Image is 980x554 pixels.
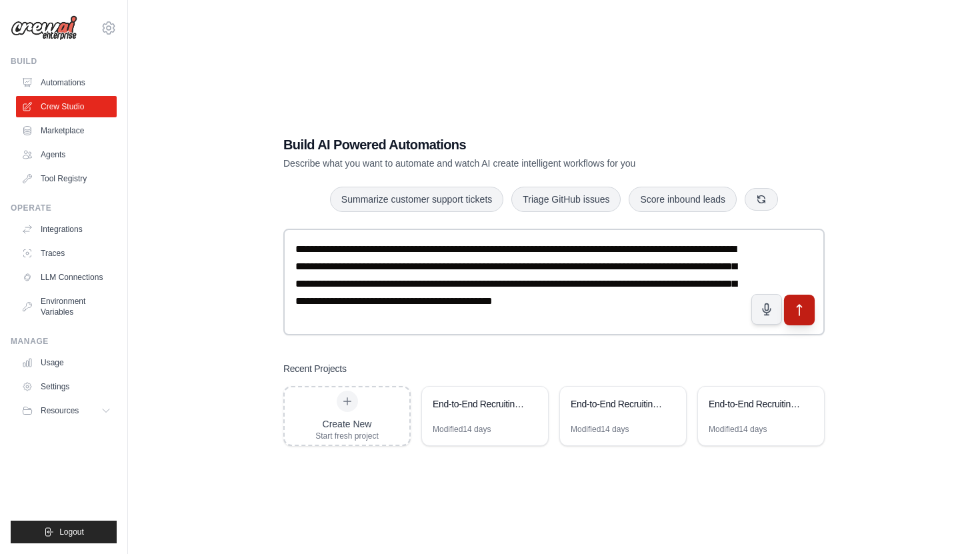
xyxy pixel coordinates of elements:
div: Start fresh project [315,431,379,441]
button: Resources [16,400,117,421]
div: Create New [315,417,379,431]
div: Build [11,56,117,67]
iframe: Chat Widget [913,490,980,554]
button: Summarize customer support tickets [330,187,503,212]
div: End-to-End Recruiting Pipeline [571,397,662,411]
a: Traces [16,243,117,264]
img: Logo [11,15,77,41]
button: Click to speak your automation idea [751,294,782,325]
a: Crew Studio [16,96,117,117]
h1: Build AI Powered Automations [283,135,731,154]
div: Modified 14 days [433,424,491,435]
a: Agents [16,144,117,165]
a: Marketplace [16,120,117,141]
div: End-to-End Recruiting Pipeline [433,397,524,411]
a: LLM Connections [16,267,117,288]
span: Logout [59,527,84,537]
div: End-to-End Recruiting Pipeline [709,397,800,411]
button: Logout [11,521,117,543]
a: Tool Registry [16,168,117,189]
span: Resources [41,405,79,416]
button: Triage GitHub issues [511,187,621,212]
a: Environment Variables [16,291,117,323]
div: Operate [11,203,117,213]
h3: Recent Projects [283,362,347,375]
a: Settings [16,376,117,397]
div: Modified 14 days [709,424,767,435]
button: Score inbound leads [629,187,737,212]
a: Automations [16,72,117,93]
a: Usage [16,352,117,373]
button: Get new suggestions [745,188,778,211]
div: Modified 14 days [571,424,629,435]
p: Describe what you want to automate and watch AI create intelligent workflows for you [283,157,731,170]
a: Integrations [16,219,117,240]
div: Manage [11,336,117,347]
